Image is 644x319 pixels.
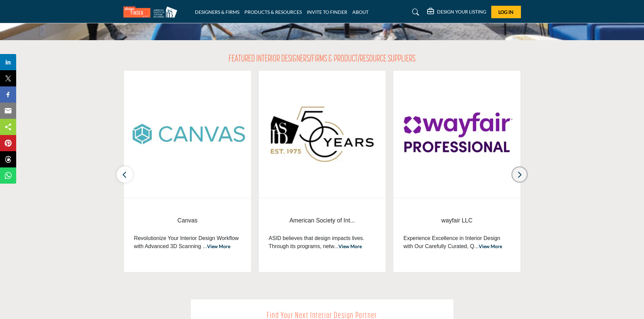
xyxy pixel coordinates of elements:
[123,6,181,18] img: Site Logo
[269,212,376,230] a: American Society of Int...
[498,9,514,15] span: Log In
[491,6,521,18] button: Log In
[352,9,369,15] a: ABOUT
[259,71,386,198] img: American Society of Interior Designers
[403,234,510,250] p: Experience Excellence in Interior Design with Our Carefully Curated, Q...
[393,71,521,198] img: wayfair LLC
[244,9,302,15] a: PRODUCTS & RESOURCES
[427,8,486,16] div: DESIGN YOUR LISTING
[124,71,251,198] img: Canvas
[479,243,502,249] a: View More
[437,9,486,15] h5: DESIGN YOUR LISTING
[406,7,423,18] a: Search
[269,212,376,230] span: American Society of Interior Designers
[403,212,510,230] a: wayfair LLC
[307,9,347,15] a: INVITE TO FINDER
[134,234,241,250] p: Revolutionize Your Interior Design Workflow with Advanced 3D Scanning ...
[207,243,230,249] a: View More
[229,54,415,65] h2: FEATURED INTERIOR DESIGNERS/FIRMS & PRODUCT/RESOURCE SUPPLIERS
[339,243,362,249] a: View More
[134,212,241,230] a: Canvas
[269,234,376,250] p: ASID believes that design impacts lives. Through its programs, netw...
[403,216,510,225] span: wayfair LLC
[134,216,241,225] span: Canvas
[195,9,239,15] a: DESIGNERS & FIRMS
[269,216,376,225] span: American Society of Int...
